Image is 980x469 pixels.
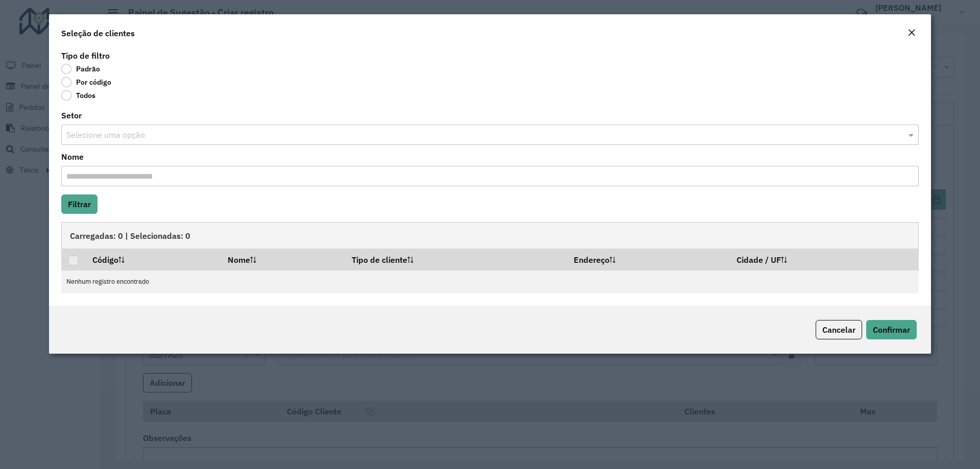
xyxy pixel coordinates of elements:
[61,270,919,293] td: Nenhum registro encontrado
[61,64,100,74] label: Padrão
[61,50,110,62] label: Tipo de filtro
[61,151,84,163] label: Nome
[873,325,910,335] span: Confirmar
[730,249,919,270] th: Cidade / UF
[904,27,919,40] button: Close
[220,249,345,270] th: Nome
[61,222,919,249] div: Carregadas: 0 | Selecionadas: 0
[61,109,82,121] label: Setor
[567,249,730,270] th: Endereço
[61,90,95,101] label: Todos
[816,320,862,339] button: Cancelar
[822,325,855,335] span: Cancelar
[61,77,111,87] label: Por código
[345,249,567,270] th: Tipo de cliente
[908,29,916,37] em: Fechar
[61,27,135,39] h4: Seleção de clientes
[866,320,917,339] button: Confirmar
[61,194,97,214] button: Filtrar
[85,249,220,270] th: Código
